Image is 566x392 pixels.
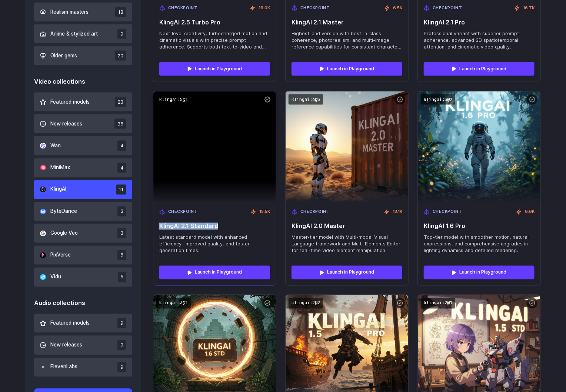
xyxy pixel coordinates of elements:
code: klingai:2@1 [421,298,455,309]
span: Older gems [50,52,77,60]
span: KlingAI 2.1 Pro [424,19,535,26]
span: 9 [117,362,126,372]
button: MiniMax 4 [34,158,132,177]
button: ByteDance 3 [34,202,132,221]
span: KlingAI 2.0 Master [292,223,402,230]
div: Audio collections [34,299,132,308]
span: 6 [117,250,126,260]
span: Anime & stylized art [50,30,98,38]
span: 9 [117,318,126,328]
button: Google Veo 3 [34,224,132,243]
span: 36 [114,119,126,129]
span: Featured models [50,98,90,106]
span: Checkpoint [168,5,198,11]
span: KlingAI [50,185,66,194]
span: Checkpoint [300,5,330,11]
span: MiniMax [50,164,70,172]
span: Top-tier model with smoother motion, natural expressions, and comprehensive upgrades in lighting ... [424,234,535,254]
button: Featured models 9 [34,314,132,333]
span: New releases [50,341,82,349]
code: klingai:2@2 [289,298,323,309]
span: Wan [50,142,61,150]
span: KlingAI 1.6 Pro [424,223,535,230]
a: Launch in Playground [424,62,535,76]
button: KlingAI 11 [34,180,132,199]
span: 18.5K [259,209,270,215]
a: Launch in Playground [159,266,270,279]
span: 16.0K [259,5,270,11]
span: Checkpoint [433,209,462,215]
button: Featured models 23 [34,93,132,111]
span: Realism masters [50,8,89,16]
code: klingai:3@2 [421,94,455,105]
button: Realism masters 18 [34,3,132,21]
span: Featured models [50,319,90,328]
span: 16.7K [523,5,535,11]
span: Checkpoint [433,5,462,11]
span: 9 [117,340,126,350]
span: PixVerse [50,251,71,259]
span: Professional variant with superior prompt adherence, advanced 3D spatiotemporal attention, and ci... [424,30,535,50]
span: 23 [115,97,126,107]
span: Next‑level creativity, turbocharged motion and cinematic visuals with precise prompt adherence. S... [159,30,270,50]
span: New releases [50,120,82,128]
a: Launch in Playground [292,266,402,279]
span: Google Veo [50,229,78,238]
code: klingai:5@1 [156,94,191,105]
span: 4 [117,163,126,173]
span: 13.1K [393,209,402,215]
a: Launch in Playground [292,62,402,76]
span: Checkpoint [300,209,330,215]
span: KlingAI 2.1 Standard [159,223,270,230]
code: klingai:4@3 [289,94,323,105]
button: Vidu 5 [34,268,132,287]
span: 3 [117,228,126,238]
code: klingai:3@1 [156,298,191,309]
button: ElevenLabs 9 [34,358,132,377]
button: Older gems 20 [34,46,132,65]
span: ElevenLabs [50,363,77,371]
button: New releases 9 [34,336,132,355]
span: Master-tier model with Multi-modal Visual Language framework and Multi-Elements Editor for real-t... [292,234,402,254]
a: Launch in Playground [424,266,535,279]
button: PixVerse 6 [34,246,132,265]
span: 18 [115,7,126,17]
span: 20 [115,51,126,61]
span: KlingAI 2.5 Turbo Pro [159,19,270,26]
span: Vidu [50,273,61,281]
span: 5 [118,272,126,282]
span: 6.5K [393,5,402,11]
span: 9 [117,29,126,39]
span: ByteDance [50,208,77,216]
span: KlingAI 2.1 Master [292,19,402,26]
span: 4 [117,141,126,151]
img: KlingAI 1.6 Pro [418,91,540,203]
img: KlingAI 2.0 Master [286,91,408,203]
a: Launch in Playground [159,62,270,76]
span: Highest-end version with best-in-class coherence, photorealism, and multi-image reference capabil... [292,30,402,50]
span: 11 [116,185,126,195]
div: Video collections [34,77,132,87]
span: 6.6K [525,209,535,215]
span: 3 [117,207,126,217]
span: Latest standard model with enhanced efficiency, improved quality, and faster generation times. [159,234,270,254]
button: Anime & stylized art 9 [34,24,132,43]
button: Wan 4 [34,136,132,155]
span: Checkpoint [168,209,198,215]
button: New releases 36 [34,114,132,133]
